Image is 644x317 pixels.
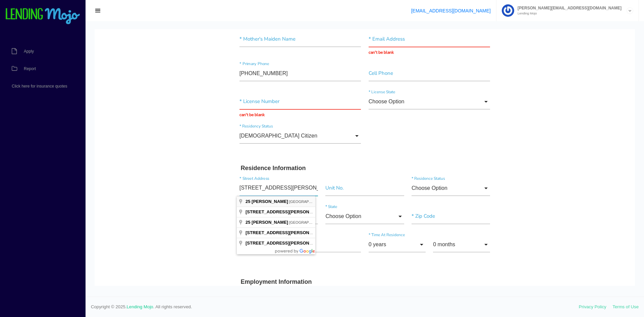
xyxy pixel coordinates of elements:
span: Click here for insurance quotes [12,84,67,88]
h3: Employment Information [146,249,394,257]
span: [STREET_ADDRESS][PERSON_NAME] [151,201,231,206]
img: logo-small.png [5,8,80,25]
span: Copyright © 2025. . All rights reserved. [91,304,579,310]
span: [STREET_ADDRESS][PERSON_NAME] [151,211,231,216]
span: 25 [151,191,156,196]
a: Privacy Policy [579,304,606,309]
img: Profile image [502,4,514,17]
span: [GEOGRAPHIC_DATA], [GEOGRAPHIC_DATA], [GEOGRAPHIC_DATA] [195,191,314,195]
span: [PERSON_NAME][EMAIL_ADDRESS][DOMAIN_NAME] [514,6,622,10]
a: Terms of Use [612,304,639,309]
span: [GEOGRAPHIC_DATA], [GEOGRAPHIC_DATA], [GEOGRAPHIC_DATA] [195,170,314,174]
a: Lending Mojo [127,304,153,309]
span: 25 [151,170,156,175]
span: Apply [24,49,34,53]
span: nue [151,180,240,185]
span: [PERSON_NAME] [157,191,194,196]
a: [EMAIL_ADDRESS][DOMAIN_NAME] [411,8,491,13]
span: [STREET_ADDRESS][PERSON_NAME] [151,180,231,185]
small: Lending Mojo [514,12,622,15]
h3: Residence Information [146,136,394,143]
span: Report [24,67,36,71]
span: [PERSON_NAME] [157,170,194,175]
